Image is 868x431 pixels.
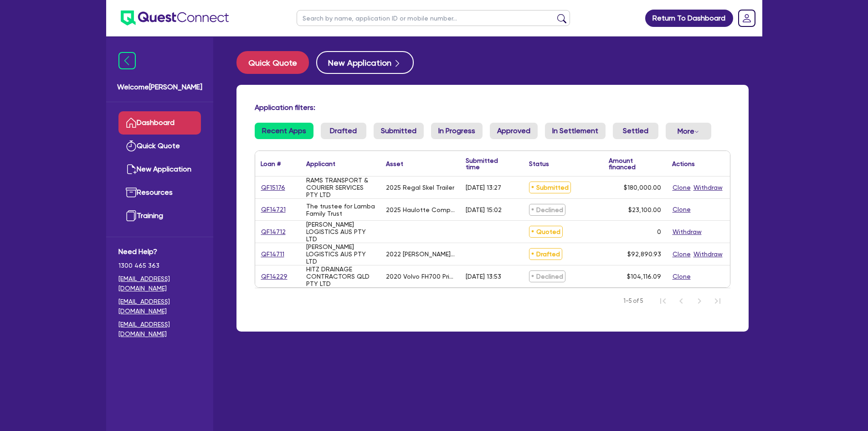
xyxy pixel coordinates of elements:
div: 0 [657,228,661,235]
a: Settled [613,123,658,139]
div: 2025 Haulotte Compact10AE [386,206,455,213]
div: Loan # [261,161,281,167]
div: Applicant [306,161,335,167]
a: Recent Apps [255,123,313,139]
a: [EMAIL_ADDRESS][DOMAIN_NAME] [118,320,201,339]
button: Next Page [690,292,709,310]
a: QF14712 [261,227,286,237]
span: Declined [529,204,565,216]
span: $92,890.93 [627,250,661,258]
a: [EMAIL_ADDRESS][DOMAIN_NAME] [118,297,201,316]
a: New Application [118,158,201,181]
span: Welcome [PERSON_NAME] [117,82,202,93]
button: Previous Page [672,292,690,310]
span: $23,100.00 [628,206,661,213]
img: training [126,210,137,221]
span: 1-5 of 5 [623,296,643,306]
span: Need Help? [118,246,201,257]
button: Clone [672,249,691,260]
div: Status [529,161,549,167]
div: Asset [386,161,403,167]
button: Dropdown toggle [666,123,711,140]
img: quick-quote [126,140,137,151]
div: The trustee for Lamba Family Trust [306,203,375,217]
span: $180,000.00 [624,184,661,191]
button: Withdraw [693,182,723,193]
button: First Page [654,292,672,310]
div: RAMS TRANSPORT & COURIER SERVICES PTY LTD [306,177,375,198]
a: QF14721 [261,204,286,215]
h4: Application filters: [255,103,730,112]
a: Resources [118,181,201,204]
div: Submitted time [466,157,510,170]
span: $104,116.09 [627,273,661,280]
a: Dropdown toggle [735,6,759,30]
a: Dashboard [118,111,201,135]
div: Actions [672,161,695,167]
img: icon-menu-close [118,52,136,69]
div: [DATE] 13:53 [466,273,501,280]
div: Amount financed [609,157,661,170]
button: Clone [672,204,691,215]
a: In Settlement [545,123,606,139]
button: Withdraw [693,249,723,260]
a: [EMAIL_ADDRESS][DOMAIN_NAME] [118,274,201,293]
button: Quick Quote [236,51,309,74]
a: Training [118,204,201,228]
button: Withdraw [672,227,702,237]
a: Quick Quote [118,135,201,158]
img: quest-connect-logo-blue [121,10,229,26]
button: Clone [672,182,691,193]
button: Clone [672,271,691,282]
img: new-application [126,164,137,175]
button: New Application [316,51,414,74]
div: [DATE] 15:02 [466,206,502,213]
a: In Progress [431,123,483,139]
input: Search by name, application ID or mobile number... [297,10,570,26]
div: [PERSON_NAME] LOGISTICS AUS PTY LTD [306,243,375,265]
div: [PERSON_NAME] LOGISTICS AUS PTY LTD [306,221,375,243]
a: Quick Quote [236,51,316,74]
span: Drafted [529,248,562,260]
div: 2025 Regal Skel Trailer [386,184,454,191]
div: HITZ DRAINAGE CONTRACTORS QLD PTY LTD [306,265,375,287]
a: QF14229 [261,271,288,282]
span: Quoted [529,226,563,238]
button: Last Page [709,292,727,310]
a: Return To Dashboard [645,10,733,27]
a: Drafted [321,123,366,139]
span: Declined [529,270,565,282]
div: [DATE] 13:27 [466,184,501,191]
a: Approved [490,123,538,139]
a: QF14711 [261,249,285,260]
div: 2020 Volvo FH700 Prime Mover [386,273,455,280]
span: 1300 465 363 [118,261,201,270]
img: resources [126,187,137,198]
a: Submitted [374,123,424,139]
span: Submitted [529,182,571,193]
div: 2022 [PERSON_NAME] TAUTLINER B DROP DECK MEZZ TRIAXLE [386,250,455,258]
a: QF15176 [261,182,286,193]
